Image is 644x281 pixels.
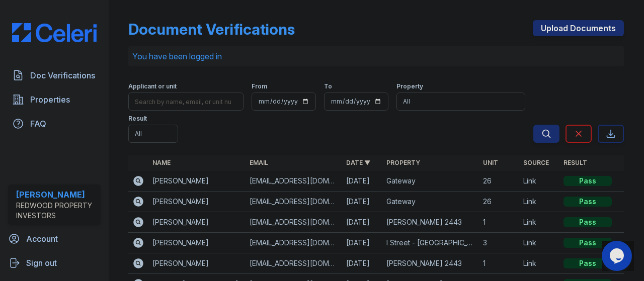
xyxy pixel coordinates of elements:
td: [DATE] [342,171,382,192]
p: You have been logged in [132,50,620,62]
td: Link [519,171,559,192]
a: Upload Documents [533,20,624,36]
span: FAQ [30,118,46,130]
div: Redwood Property Investors [16,201,97,221]
a: Account [4,229,105,249]
td: [DATE] [342,253,382,274]
a: Result [563,159,587,166]
td: [PERSON_NAME] [148,253,245,274]
a: FAQ [8,114,101,134]
td: [EMAIL_ADDRESS][DOMAIN_NAME] [246,212,342,233]
label: Applicant or unit [128,82,177,90]
span: Account [26,233,58,245]
a: Source [523,159,549,166]
div: Document Verifications [128,20,295,38]
td: Link [519,212,559,233]
td: Gateway [382,171,479,192]
td: [EMAIL_ADDRESS][DOMAIN_NAME] [246,233,342,253]
td: [DATE] [342,233,382,253]
td: 26 [479,192,519,212]
td: [PERSON_NAME] 2443 [382,212,479,233]
td: 3 [479,233,519,253]
td: [EMAIL_ADDRESS][DOMAIN_NAME] [246,171,342,192]
td: [PERSON_NAME] [148,233,245,253]
div: Pass [563,238,612,248]
div: [PERSON_NAME] [16,189,97,201]
td: [PERSON_NAME] 2443 [382,253,479,274]
td: 1 [479,212,519,233]
span: Properties [30,93,70,106]
td: [DATE] [342,212,382,233]
label: Result [128,115,147,123]
iframe: chat widget [602,241,634,271]
div: Pass [563,258,612,268]
td: [EMAIL_ADDRESS][DOMAIN_NAME] [246,192,342,212]
td: [DATE] [342,192,382,212]
span: Doc Verifications [30,69,95,81]
a: Properties [8,89,101,110]
td: 1 [479,253,519,274]
td: Gateway [382,192,479,212]
div: Pass [563,197,612,207]
div: Pass [563,176,612,186]
a: Sign out [4,253,105,273]
a: Doc Verifications [8,65,101,85]
td: [PERSON_NAME] [148,171,245,192]
td: Link [519,192,559,212]
img: CE_Logo_Blue-a8612792a0a2168367f1c8372b55b34899dd931a85d93a1a3d3e32e68fde9ad4.png [4,23,105,42]
div: Pass [563,217,612,227]
td: [PERSON_NAME] [148,212,245,233]
td: 26 [479,171,519,192]
input: Search by name, email, or unit number [128,92,244,111]
td: I Street - [GEOGRAPHIC_DATA] [382,233,479,253]
label: From [252,82,267,90]
a: Property [386,159,420,166]
a: Email [250,159,268,166]
a: Date ▼ [346,159,370,166]
td: [PERSON_NAME] [148,192,245,212]
label: Property [396,82,423,90]
td: Link [519,253,559,274]
td: [EMAIL_ADDRESS][DOMAIN_NAME] [246,253,342,274]
a: Unit [483,159,498,166]
a: Name [152,159,171,166]
td: Link [519,233,559,253]
label: To [324,82,332,90]
span: Sign out [26,257,57,269]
